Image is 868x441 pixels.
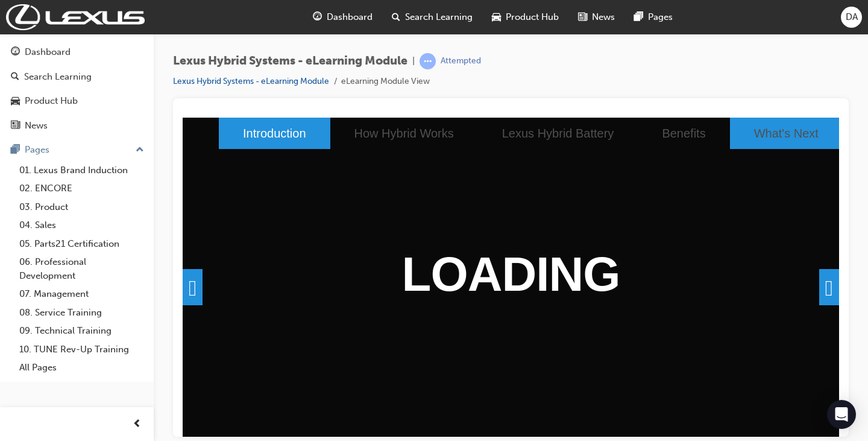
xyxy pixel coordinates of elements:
span: guage-icon [313,10,322,25]
button: Pages [5,139,149,161]
button: DA [841,7,862,28]
span: prev-icon [133,417,142,432]
span: Search Learning [405,10,473,24]
span: news-icon [578,10,587,25]
span: car-icon [11,96,20,107]
a: guage-iconDashboard [303,5,382,30]
a: All Pages [14,358,149,377]
li: eLearning Module View [341,75,430,89]
a: car-iconProduct Hub [482,5,568,30]
a: 08. Service Training [14,303,149,322]
span: Product Hub [506,10,559,24]
a: 03. Product [14,198,149,217]
a: News [5,115,149,137]
span: Lexus Hybrid Systems - eLearning Module [173,54,407,68]
a: Search Learning [5,66,149,88]
span: guage-icon [11,47,20,58]
a: 01. Lexus Brand Induction [14,161,149,180]
a: 07. Management [14,285,149,303]
div: Pages [25,143,49,157]
div: Open Intercom Messenger [827,400,856,429]
span: learningRecordVerb_ATTEMPT-icon [420,53,436,69]
span: search-icon [11,72,19,83]
span: News [592,10,615,24]
span: | [412,54,415,68]
a: 02. ENCORE [14,179,149,198]
div: Search Learning [24,70,92,84]
span: news-icon [11,121,20,132]
span: search-icon [392,10,400,25]
span: up-icon [136,142,144,158]
a: Dashboard [5,41,149,63]
span: Pages [648,10,673,24]
span: pages-icon [634,10,643,25]
a: Lexus Hybrid Systems - eLearning Module [173,76,329,86]
div: Product Hub [25,94,78,108]
a: news-iconNews [568,5,624,30]
span: car-icon [492,10,501,25]
div: News [25,119,48,133]
a: search-iconSearch Learning [382,5,482,30]
img: Trak [6,4,145,30]
a: 04. Sales [14,216,149,235]
a: 05. Parts21 Certification [14,235,149,253]
span: pages-icon [11,145,20,156]
button: DashboardSearch LearningProduct HubNews [5,39,149,139]
a: pages-iconPages [624,5,682,30]
a: 06. Professional Development [14,253,149,285]
a: 10. TUNE Rev-Up Training [14,340,149,359]
span: Dashboard [327,10,373,24]
div: Dashboard [25,45,71,59]
span: DA [846,10,858,24]
div: Attempted [441,56,481,67]
a: 09. Technical Training [14,322,149,340]
a: Product Hub [5,90,149,112]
